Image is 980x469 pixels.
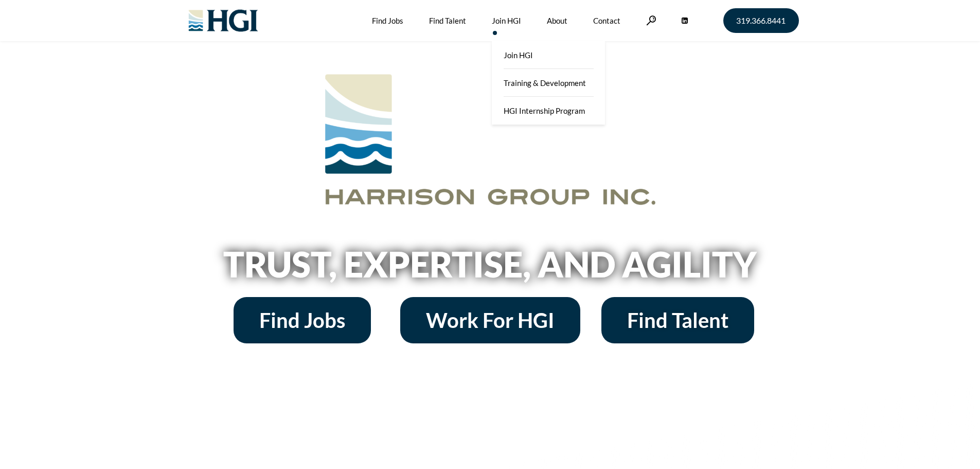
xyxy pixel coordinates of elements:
a: Work For HGI [400,297,580,343]
span: Find Jobs [259,310,345,331]
a: Training & Development [492,69,605,97]
span: Find Talent [627,310,728,331]
a: 319.366.8441 [723,8,799,33]
a: Find Jobs [234,297,371,343]
h2: Trust, Expertise, and Agility [197,247,783,282]
a: Join HGI [492,41,605,69]
span: Work For HGI [426,310,555,331]
a: HGI Internship Program [492,97,605,125]
a: Find Talent [601,297,754,343]
span: 319.366.8441 [736,16,786,25]
a: Search [646,15,656,25]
